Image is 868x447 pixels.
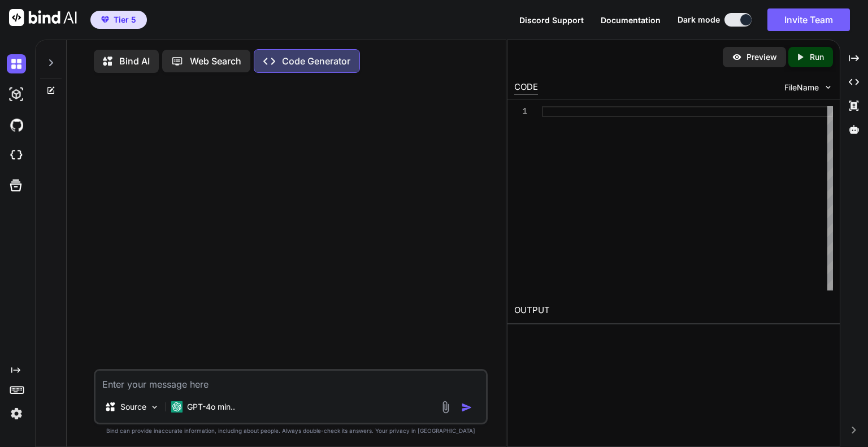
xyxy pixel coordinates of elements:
p: GPT-4o min.. [187,401,235,413]
h2: OUTPUT [507,297,840,324]
img: attachment [439,401,452,414]
img: Bind AI [9,9,77,26]
img: chevron down [823,83,833,92]
button: Documentation [601,14,661,26]
p: Source [120,401,146,413]
p: Bind AI [119,54,150,68]
span: Discord Support [519,15,584,25]
img: GPT-4o mini [171,401,183,413]
span: Documentation [601,15,661,25]
p: Preview [747,51,777,63]
img: preview [732,52,742,62]
button: Invite Team [767,8,850,31]
p: Run [810,51,824,63]
button: Discord Support [519,14,584,26]
img: Pick Models [150,402,159,412]
img: icon [461,402,472,413]
img: darkAi-studio [7,85,26,104]
img: darkChat [7,54,26,73]
span: Tier 5 [114,14,136,25]
img: cloudideIcon [7,146,26,165]
img: settings [7,404,26,423]
p: Web Search [190,54,241,68]
span: FileName [784,82,819,93]
div: 1 [514,106,527,117]
button: premiumTier 5 [90,11,147,29]
div: CODE [514,81,538,94]
p: Bind can provide inaccurate information, including about people. Always double-check its answers.... [94,427,488,435]
img: githubDark [7,115,26,134]
img: premium [101,16,109,23]
span: Dark mode [678,14,720,25]
p: Code Generator [282,54,350,68]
